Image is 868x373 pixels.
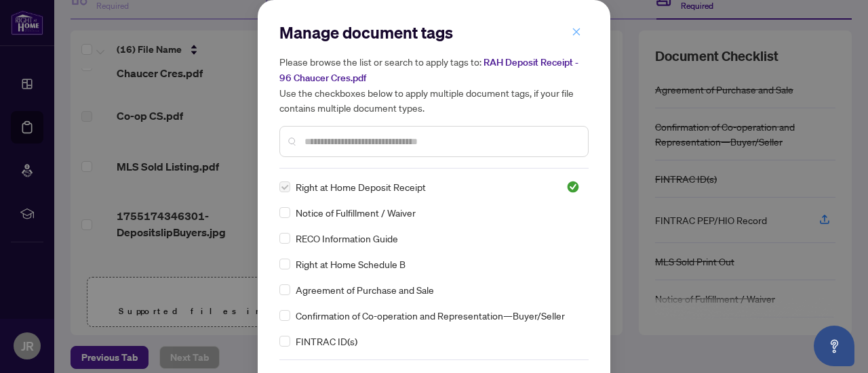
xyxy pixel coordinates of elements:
[814,326,854,366] button: Open asap
[296,282,434,297] span: Agreement of Purchase and Sale
[296,257,406,271] span: Right at Home Schedule B
[279,22,589,43] h2: Manage document tags
[296,205,416,220] span: Notice of Fulfillment / Waiver
[566,180,580,194] img: status
[296,334,357,349] span: FINTRAC ID(s)
[296,231,398,246] span: RECO Information Guide
[296,308,565,323] span: Confirmation of Co-operation and Representation—Buyer/Seller
[566,180,580,194] span: Approved
[296,179,426,194] span: Right at Home Deposit Receipt
[279,54,589,115] h5: Please browse the list or search to apply tags to: Use the checkboxes below to apply multiple doc...
[572,27,581,37] span: close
